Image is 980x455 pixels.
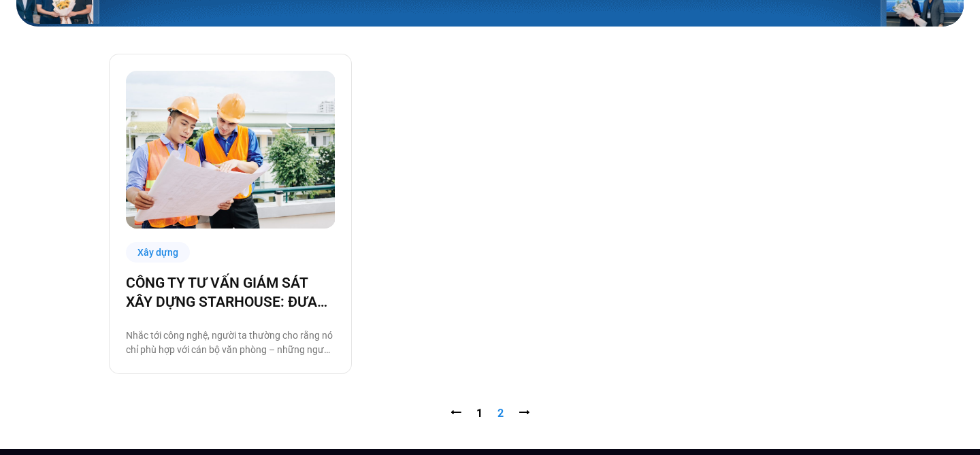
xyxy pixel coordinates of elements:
[476,407,483,420] a: 1
[126,328,335,357] p: Nhắc tới công nghệ, người ta thường cho rằng nó chỉ phù hợp với cán bộ văn phòng – những người th...
[109,405,871,422] nav: Pagination
[497,407,504,420] span: 2
[451,407,461,420] a: ⭠
[126,242,190,263] div: Xây dựng
[126,273,335,311] a: CÔNG TY TƯ VẤN GIÁM SÁT XÂY DỰNG STARHOUSE: ĐƯA CÔNG NGHỆ ĐẾN VỚI NHÂN SỰ TẠI CÔNG TRƯỜNG
[519,407,529,420] span: ⭢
